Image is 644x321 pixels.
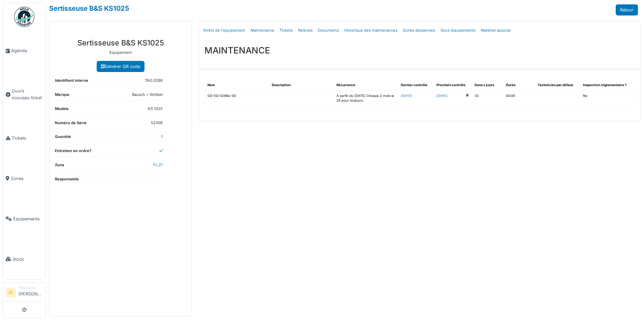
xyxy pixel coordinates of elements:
td: GO-EQ-0298a-00 [205,91,269,106]
dd: TAG.0298 [145,78,163,83]
h3: MAINTENANCE [204,45,270,56]
dt: Modèle [55,106,69,114]
span: Tickets [12,135,43,141]
a: Maintenance [248,23,277,38]
th: Dernier contrôle [398,80,434,91]
dt: Marque [55,92,69,100]
dd: Bausch + Ströbel [132,92,163,98]
span: Équipements [13,216,43,222]
dd: 1 [161,134,163,140]
th: Récurrence [334,80,398,91]
span: Zones [11,175,43,182]
dt: Responsable [55,176,79,182]
a: Équipements [3,199,45,239]
a: Tickets [3,118,45,158]
span: Ouvrir nouveau ticket [12,88,43,101]
th: Dans x jours [472,80,503,91]
td: 00:00 [503,91,535,106]
a: Relevés [295,23,315,38]
li: IC [6,288,16,298]
dt: Numéro de Série [55,120,87,129]
a: [DATE] [401,94,412,98]
span: translation missing: fr.shared.no [583,94,587,98]
li: [PERSON_NAME] [19,285,43,300]
a: Zones desservies [400,23,438,38]
a: Retour [616,4,638,15]
a: Ouvrir nouveau ticket [3,71,45,118]
th: Inspection réglementaire ? [580,80,635,91]
dt: Quantité [55,134,71,142]
a: Sous-équipements [438,23,478,38]
a: Sertisseuse B&S KS1025 [49,4,129,12]
a: IC Technicien[PERSON_NAME] [6,285,43,301]
td: À partir du [DATE] Chaque 2 mois le 25 pour toujours. [334,91,398,106]
th: Technicien par défaut [535,80,581,91]
a: Historique des maintenances [342,23,400,38]
th: Description [269,80,334,91]
a: Stock [3,239,45,279]
a: [DATE] [437,94,448,99]
td: 33 [472,91,503,106]
span: Agenda [11,47,43,54]
a: Arrêts de l'équipement [200,23,248,38]
dt: Entretien en ordre? [55,148,91,156]
div: Technicien [19,285,43,290]
a: Matériel associé [478,23,513,38]
span: Stock [12,256,43,262]
a: Générer QR code [97,61,144,72]
a: FL.21 [153,163,163,167]
dd: 52306 [151,120,163,126]
dt: Zone [55,162,64,171]
th: Durée [503,80,535,91]
a: Tickets [277,23,295,38]
dt: Identifiant interne [55,78,88,86]
th: Nom [205,80,269,91]
dd: KS 1025 [148,106,163,112]
a: Agenda [3,31,45,71]
h3: Sertisseuse B&S KS1025 [55,38,186,47]
p: Equipement [55,50,186,56]
a: Documents [315,23,342,38]
th: Prochain contrôle [434,80,472,91]
a: Zones [3,158,45,199]
img: Badge_color-CXgf-gQk.svg [14,7,34,27]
